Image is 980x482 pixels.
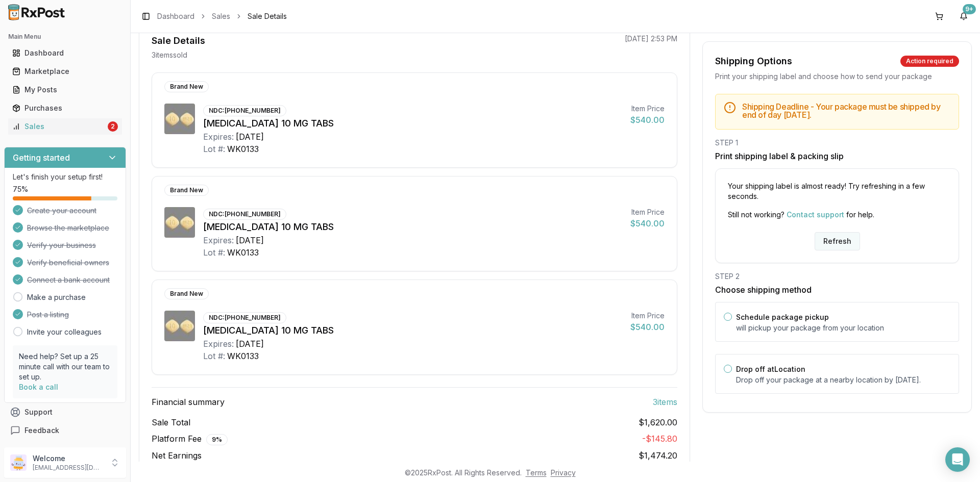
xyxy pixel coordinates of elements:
div: [MEDICAL_DATA] 10 MG TABS [203,220,622,234]
span: Connect a bank account [27,275,110,285]
div: Print your shipping label and choose how to send your package [715,71,959,82]
button: Feedback [4,421,126,440]
div: Purchases [12,103,118,113]
a: Terms [526,468,547,477]
div: WK0133 [227,350,259,362]
a: Invite your colleagues [27,327,102,337]
span: Net Earnings [152,449,202,462]
div: Brand New [164,81,209,92]
h3: Choose shipping method [715,284,959,296]
div: Lot #: [203,246,225,259]
span: 3 item s [653,396,677,408]
p: Let's finish your setup first! [13,172,117,182]
div: $540.00 [630,321,665,333]
div: 9+ [963,4,976,14]
span: $1,474.20 [639,450,677,461]
div: $540.00 [630,114,665,126]
div: Brand New [164,185,209,196]
a: My Posts [8,81,122,99]
div: [DATE] [236,131,264,143]
span: Financial summary [152,396,225,408]
span: Verify beneficial owners [27,258,109,268]
h5: Shipping Deadline - Your package must be shipped by end of day [DATE] . [742,103,950,119]
nav: breadcrumb [157,11,287,21]
img: RxPost Logo [4,4,69,20]
span: Verify your business [27,240,96,250]
div: Dashboard [12,48,118,58]
h2: Main Menu [8,33,122,41]
button: 9+ [955,8,972,24]
button: Dashboard [4,45,126,61]
div: $540.00 [630,217,665,230]
label: Drop off at Location [736,365,805,373]
button: Refresh [815,232,860,250]
div: Expires: [203,338,234,350]
div: Sales [12,121,106,132]
a: Marketplace [8,62,122,81]
label: Schedule package pickup [736,313,829,321]
p: [DATE] 2:53 PM [625,34,677,44]
a: Sales [212,11,230,21]
span: Sale Total [152,416,190,428]
span: $1,620.00 [639,416,677,428]
a: Make a purchase [27,292,86,302]
span: Post a listing [27,310,69,320]
h3: Print shipping label & packing slip [715,150,959,162]
h3: Getting started [13,151,70,164]
p: [EMAIL_ADDRESS][DOMAIN_NAME] [33,464,104,472]
div: STEP 1 [715,138,959,148]
p: Drop off your package at a nearby location by [DATE] . [736,375,950,385]
div: Open Intercom Messenger [945,447,970,472]
span: 75 % [13,184,28,194]
div: My Posts [12,85,118,95]
p: Your shipping label is almost ready! Try refreshing in a few seconds. [728,181,946,201]
div: Sale Details [152,34,205,48]
div: NDC: [PHONE_NUMBER] [203,209,286,220]
div: Brand New [164,288,209,299]
div: WK0133 [227,246,259,259]
p: 3 item s sold [152,50,187,60]
div: Expires: [203,131,234,143]
span: Browse the marketplace [27,223,109,233]
p: Need help? Set up a 25 minute call with our team to set up. [19,351,111,382]
div: Lot #: [203,350,225,362]
div: [MEDICAL_DATA] 10 MG TABS [203,323,622,338]
button: Purchases [4,100,126,116]
a: Privacy [551,468,576,477]
div: [MEDICAL_DATA] 10 MG TABS [203,116,622,131]
img: Farxiga 10 MG TABS [164,207,195,238]
p: Welcome [33,453,104,464]
img: User avatar [10,454,27,471]
div: Item Price [630,207,665,217]
div: 2 [108,121,118,132]
div: [DATE] [236,234,264,246]
a: Sales2 [8,117,122,136]
div: Item Price [630,311,665,321]
p: will pickup your package from your location [736,323,950,333]
a: Dashboard [157,11,194,21]
a: Book a call [19,383,58,391]
button: My Posts [4,82,126,98]
div: NDC: [PHONE_NUMBER] [203,312,286,323]
div: Shipping Options [715,54,792,68]
span: Platform Fee [152,433,228,445]
div: STEP 2 [715,271,959,282]
div: Item Price [630,104,665,114]
p: Still not working? for help. [728,210,946,220]
div: Expires: [203,234,234,246]
button: Support [4,403,126,421]
div: WK0133 [227,143,259,155]
span: Create your account [27,206,96,216]
a: Purchases [8,99,122,117]
span: Feedback [24,425,59,436]
div: Lot #: [203,143,225,155]
img: Farxiga 10 MG TABS [164,104,195,134]
img: Farxiga 10 MG TABS [164,311,195,341]
a: Dashboard [8,44,122,62]
div: [DATE] [236,338,264,350]
button: Sales2 [4,118,126,135]
span: - $145.80 [642,434,677,444]
button: Marketplace [4,63,126,80]
div: NDC: [PHONE_NUMBER] [203,105,286,116]
div: Marketplace [12,66,118,77]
